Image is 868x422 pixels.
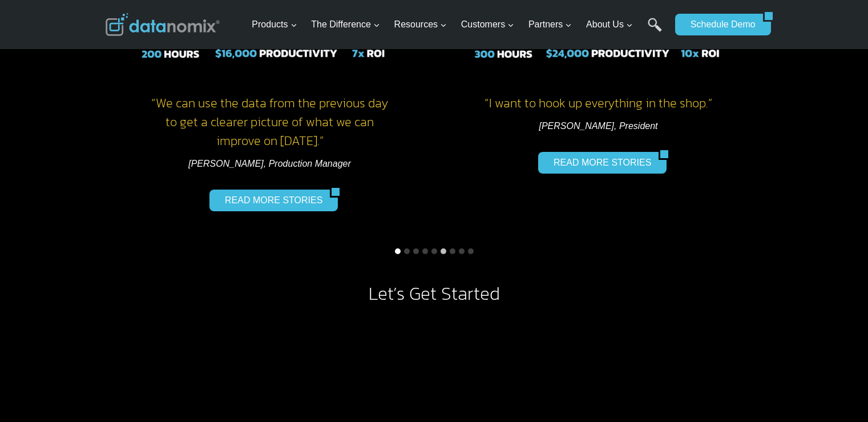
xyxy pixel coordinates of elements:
span: The Difference [311,17,380,32]
ul: Select a slide to show [106,247,763,256]
button: Go to slide 6 [441,248,446,254]
button: Go to slide 8 [459,248,465,254]
em: [PERSON_NAME], President [539,121,657,131]
button: Go to slide 1 [395,248,401,254]
img: Datanomix [106,13,220,36]
span: Partners [528,17,572,32]
h2: Let’s Get Started [106,284,763,303]
h4: “ I want to hook up everything in the shop.” [446,94,752,112]
em: [PERSON_NAME], Production Manager [188,159,351,168]
button: Go to slide 3 [413,248,419,254]
span: About Us [586,17,633,32]
button: Go to slide 9 [468,248,474,254]
a: Schedule Demo [675,14,763,35]
button: Go to slide 5 [431,248,437,254]
a: Search [648,18,662,43]
button: Go to slide 4 [422,248,428,254]
h4: “ We can use the data from the previous day to get a clearer picture of what we can improve on [D... [117,94,423,150]
span: Products [252,17,297,32]
button: Go to slide 2 [404,248,410,254]
button: Go to slide 7 [450,248,455,254]
span: Customers [461,17,514,32]
span: Resources [394,17,447,32]
a: READ MORE STORIES [209,190,330,211]
a: READ MORE STORIES [538,152,659,174]
nav: Primary Navigation [247,6,669,43]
